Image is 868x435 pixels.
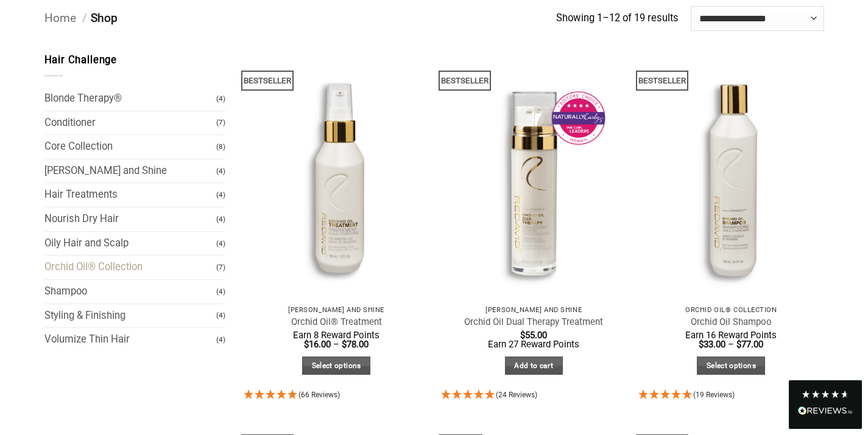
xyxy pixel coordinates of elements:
select: Shop order [691,6,824,30]
a: Add to cart: “Orchid Oil Dual Therapy Treatment” [505,357,563,375]
span: – [333,339,339,350]
p: Orchid Oil® Collection [644,306,818,314]
bdi: 77.00 [736,339,763,350]
a: Select options for “Orchid Oil® Treatment” [302,357,370,375]
bdi: 55.00 [520,330,547,341]
img: REDAVID Orchid Oil Treatment 90ml [244,52,429,299]
div: 4.8 Stars [801,389,850,399]
span: $ [304,339,309,350]
div: 4.95 Stars - 19 Reviews [638,388,824,404]
img: REDAVID Orchid Oil Dual Therapy ~ Award Winning Curl Care [441,52,627,299]
a: Blonde Therapy® [44,87,217,111]
bdi: 78.00 [342,339,369,350]
span: (4) [216,305,225,326]
span: / [82,11,87,25]
div: 4.92 Stars - 24 Reviews [441,388,627,404]
span: (7) [216,257,225,278]
a: Orchid Oil Shampoo [691,316,772,328]
a: Nourish Dry Hair [44,207,217,231]
span: (4) [216,161,225,182]
span: Hair Challenge [44,54,118,66]
a: Select options for “Orchid Oil Shampoo” [697,357,765,375]
span: Earn 8 Reward Points [293,330,379,341]
p: Showing 1–12 of 19 results [556,10,679,27]
span: (19 Reviews) [693,391,735,399]
span: $ [736,339,741,350]
span: (8) [216,136,225,158]
a: Shampoo [44,280,217,304]
div: Read All Reviews [798,404,853,420]
span: (4) [216,209,225,230]
a: Home [44,11,76,25]
p: [PERSON_NAME] and Shine [250,306,423,314]
span: (4) [216,329,225,350]
span: Earn 16 Reward Points [685,330,777,341]
span: $ [520,330,525,341]
a: Volumize Thin Hair [44,328,217,352]
a: [PERSON_NAME] and Shine [44,159,217,183]
span: – [728,339,734,350]
span: (66 Reviews) [298,391,340,399]
a: Orchid Oil® Treatment [291,316,382,328]
div: 4.95 Stars - 66 Reviews [244,388,429,404]
a: Core Collection [44,135,217,159]
span: $ [699,339,704,350]
a: Orchid Oil Dual Therapy Treatment [464,316,603,328]
span: (24 Reviews) [496,391,537,399]
a: Oily Hair and Scalp [44,232,217,256]
a: Orchid Oil® Collection [44,256,217,279]
a: Hair Treatments [44,183,217,207]
a: Styling & Finishing [44,304,217,328]
span: Earn 27 Reward Points [488,339,579,350]
span: (4) [216,88,225,110]
nav: Breadcrumb [44,9,556,28]
bdi: 33.00 [699,339,725,350]
span: (4) [216,233,225,254]
img: REDAVID Orchid Oil Shampoo [638,52,824,299]
div: Read All Reviews [789,380,862,429]
span: $ [342,339,347,350]
span: (7) [216,112,225,133]
p: [PERSON_NAME] and Shine [447,306,621,314]
a: Conditioner [44,111,217,135]
span: (4) [216,281,225,302]
bdi: 16.00 [304,339,331,350]
span: (4) [216,184,225,206]
img: REVIEWS.io [798,406,853,415]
